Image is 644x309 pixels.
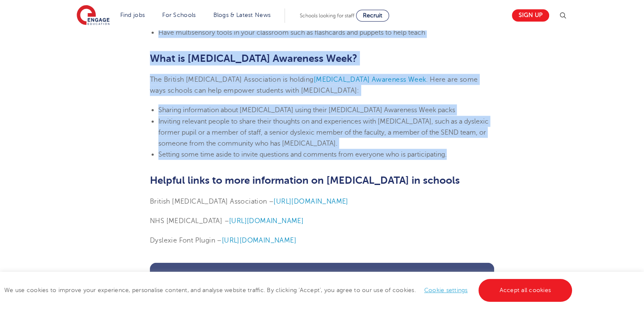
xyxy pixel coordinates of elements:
[356,10,389,22] a: Recruit
[150,76,314,83] span: The British [MEDICAL_DATA] Association is holding
[424,287,468,293] a: Cookie settings
[314,76,426,83] a: [MEDICAL_DATA] Awareness Week
[274,198,348,205] a: [URL][DOMAIN_NAME]
[150,237,222,244] span: Dyslexie Font Plugin –
[150,52,357,64] b: What is [MEDICAL_DATA] Awareness Week?
[213,12,271,18] a: Blogs & Latest News
[150,76,478,94] span: . Here are some ways schools can help empower students with [MEDICAL_DATA]:
[363,12,382,19] span: Recruit
[478,279,572,302] a: Accept all cookies
[222,237,296,244] a: [URL][DOMAIN_NAME]
[158,151,447,158] span: Setting some time aside to invite questions and comments from everyone who is participating.
[150,174,460,186] b: Helpful links to more information on [MEDICAL_DATA] in schools
[4,287,574,293] span: We use cookies to improve your experience, personalise content, and analyse website traffic. By c...
[300,13,354,19] span: Schools looking for staff
[77,5,110,26] img: Engage Education
[158,106,455,114] span: Sharing information about [MEDICAL_DATA] using their [MEDICAL_DATA] Awareness Week packs
[158,29,425,36] span: Have multisensory tools in your classroom such as flashcards and puppets to help teach
[162,12,196,18] a: For Schools
[150,198,274,205] span: British [MEDICAL_DATA] Association –
[229,217,304,225] a: [URL][DOMAIN_NAME]
[512,9,549,22] a: Sign up
[158,118,489,148] span: Inviting relevant people to share their thoughts on and experiences with [MEDICAL_DATA], such as ...
[120,12,145,18] a: Find jobs
[150,217,229,225] span: NHS [MEDICAL_DATA] –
